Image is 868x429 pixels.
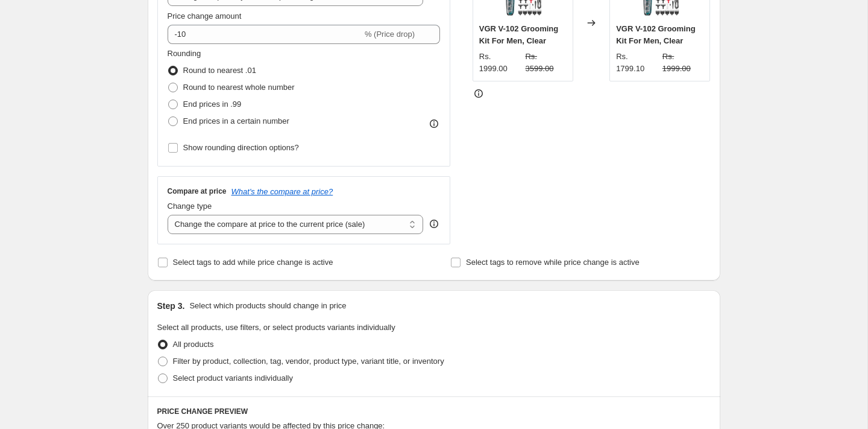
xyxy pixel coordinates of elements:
[662,51,704,75] strike: Rs. 1999.00
[231,187,333,196] button: What's the compare at price?
[189,300,346,312] p: Select which products should change in price
[183,100,242,109] span: End prices in .99
[168,186,227,196] h3: Compare at price
[183,66,256,75] span: Round to nearest .01
[365,30,415,39] span: % (Price drop)
[173,258,333,267] span: Select tags to add while price change is active
[173,373,293,383] span: Select product variants individually
[168,25,362,44] input: -15
[616,24,695,45] span: VGR V-102 Grooming Kit For Men, Clear
[183,116,289,126] span: End prices in a certain number
[168,11,242,21] span: Price change amount
[428,218,440,230] div: help
[479,24,558,45] span: VGR V-102 Grooming Kit For Men, Clear
[183,83,295,92] span: Round to nearest whole number
[173,357,444,366] span: Filter by product, collection, tag, vendor, product type, variant title, or inventory
[168,49,201,58] span: Rounding
[616,51,658,75] div: Rs. 1799.10
[466,258,640,267] span: Select tags to remove while price change is active
[183,143,299,152] span: Show rounding direction options?
[173,340,214,349] span: All products
[157,323,395,332] span: Select all products, use filters, or select products variants individually
[525,51,567,75] strike: Rs. 3599.00
[157,300,185,312] h2: Step 3.
[157,407,711,416] h6: PRICE CHANGE PREVIEW
[479,51,521,75] div: Rs. 1999.00
[168,202,212,211] span: Change type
